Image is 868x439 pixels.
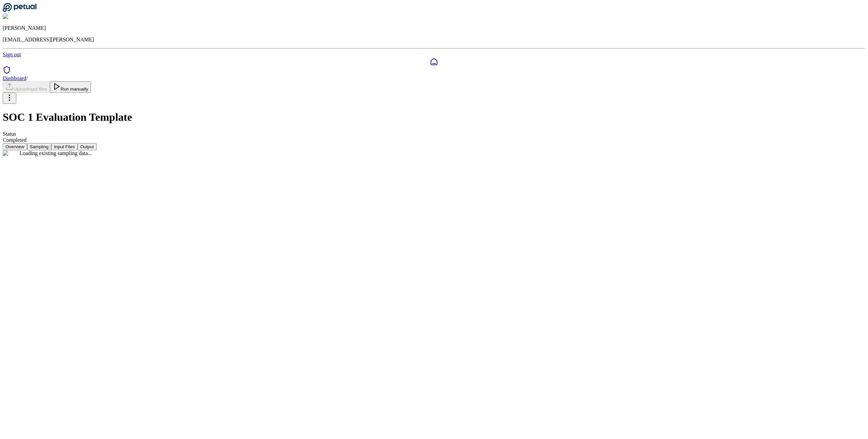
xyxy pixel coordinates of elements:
h1: SOC 1 Evaluation Template [3,111,865,123]
img: Logo [3,150,20,156]
button: Run manually [50,81,91,93]
a: Sign out [3,52,21,57]
a: SOC [3,66,865,75]
p: [PERSON_NAME] [3,25,865,31]
button: Uploadinput files [3,81,50,93]
button: Overview [3,143,27,150]
a: Dashboard [3,58,865,66]
div: Completed [3,137,865,143]
div: Status [3,131,865,137]
img: Shekhar Khedekar [3,14,48,20]
a: Go to Dashboard [3,7,37,13]
a: Dashboard [3,75,26,81]
div: / [3,75,865,81]
div: Loading existing sampling data... [3,150,865,156]
button: Input Files [51,143,78,150]
button: Output [78,143,97,150]
button: Sampling [27,143,52,150]
p: [EMAIL_ADDRESS][PERSON_NAME] [3,37,865,43]
nav: Tabs [3,143,865,150]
